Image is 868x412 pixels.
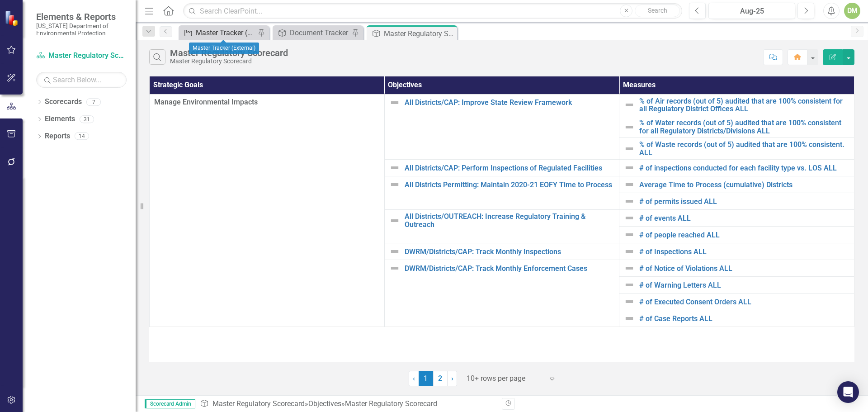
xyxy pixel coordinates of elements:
[384,260,619,327] td: Double-Click to Edit Right Click for Context Menu
[639,315,849,323] a: # of Case Reports ALL
[154,97,380,108] span: Manage Environmental Impacts
[624,246,635,257] img: Not Defined
[75,133,89,140] div: 14
[45,131,70,142] a: Reports
[619,193,854,210] td: Double-Click to Edit Right Click for Context Menu
[413,374,415,383] span: ‹
[189,43,259,54] div: Master Tracker (External)
[624,143,635,154] img: Not Defined
[275,27,349,38] a: Document Tracker
[624,296,635,307] img: Not Defined
[384,160,619,176] td: Double-Click to Edit Right Click for Context Menu
[619,310,854,327] td: Double-Click to Edit Right Click for Context Menu
[384,176,619,210] td: Double-Click to Edit Right Click for Context Menu
[619,138,854,160] td: Double-Click to Edit Right Click for Context Menu
[837,381,859,403] div: Open Intercom Messenger
[36,11,127,22] span: Elements & Reports
[183,3,682,19] input: Search ClearPoint...
[619,243,854,260] td: Double-Click to Edit Right Click for Context Menu
[389,246,400,257] img: Not Defined
[45,97,82,107] a: Scorecards
[639,181,849,189] a: Average Time to Process (cumulative) Districts
[389,179,400,190] img: Not Defined
[619,94,854,116] td: Double-Click to Edit Right Click for Context Menu
[212,399,305,408] a: Master Regulatory Scorecard
[405,164,615,172] a: All Districts/CAP: Perform Inspections of Regulated Facilities
[624,179,635,190] img: Not Defined
[384,94,619,160] td: Double-Click to Edit Right Click for Context Menu
[624,213,635,223] img: Not Defined
[648,7,667,14] span: Search
[639,164,849,172] a: # of inspections conducted for each facility type vs. LOS ALL
[451,374,453,383] span: ›
[712,6,792,17] div: Aug-25
[639,281,849,289] a: # of Warning Letters ALL
[624,99,635,110] img: Not Defined
[405,265,615,273] a: DWRM/Districts/CAP: Track Monthly Enforcement Cases
[619,116,854,138] td: Double-Click to Edit Right Click for Context Menu
[384,243,619,260] td: Double-Click to Edit Right Click for Context Menu
[405,213,615,228] a: All Districts/OUTREACH: Increase Regulatory Training & Outreach
[419,371,433,386] span: 1
[389,97,400,108] img: Not Defined
[619,160,854,176] td: Double-Click to Edit Right Click for Context Menu
[619,260,854,277] td: Double-Click to Edit Right Click for Context Menu
[405,99,615,107] a: All Districts/CAP: Improve State Review Framework
[80,115,94,123] div: 31
[384,210,619,243] td: Double-Click to Edit Right Click for Context Menu
[36,51,127,61] a: Master Regulatory Scorecard
[619,227,854,243] td: Double-Click to Edit Right Click for Context Menu
[639,141,849,156] a: % of Waste records (out of 5) audited that are 100% consistent. ALL
[619,210,854,227] td: Double-Click to Edit Right Click for Context Menu
[624,313,635,324] img: Not Defined
[196,27,255,38] div: Master Tracker (External)
[624,279,635,290] img: Not Defined
[619,294,854,310] td: Double-Click to Edit Right Click for Context Menu
[5,10,20,26] img: ClearPoint Strategy
[708,3,795,19] button: Aug-25
[36,72,127,88] input: Search Below...
[624,162,635,173] img: Not Defined
[635,5,680,17] button: Search
[145,399,195,408] span: Scorecard Admin
[619,176,854,193] td: Double-Click to Edit Right Click for Context Menu
[639,214,849,223] a: # of events ALL
[624,196,635,207] img: Not Defined
[384,28,455,39] div: Master Regulatory Scorecard
[624,229,635,240] img: Not Defined
[405,181,615,189] a: All Districts Permitting: Maintain 2020-21 EOFY Time to Process
[639,231,849,239] a: # of people reached ALL
[639,198,849,206] a: # of permits issued ALL
[639,248,849,256] a: # of Inspections ALL
[170,58,288,65] div: Master Regulatory Scorecard
[200,399,495,409] div: » »
[45,114,75,124] a: Elements
[433,371,448,386] a: 2
[624,263,635,274] img: Not Defined
[844,3,860,19] button: DM
[389,263,400,274] img: Not Defined
[181,27,255,38] a: Master Tracker (External)
[624,122,635,133] img: Not Defined
[389,162,400,173] img: Not Defined
[639,298,849,306] a: # of Executed Consent Orders ALL
[389,215,400,226] img: Not Defined
[639,97,849,113] a: % of Air records (out of 5) audited that are 100% consistent for all Regulatory District Offices ALL
[345,399,437,408] div: Master Regulatory Scorecard
[639,265,849,273] a: # of Notice of Violations ALL
[405,248,615,256] a: DWRM/Districts/CAP: Track Monthly Inspections
[290,27,349,38] div: Document Tracker
[86,98,101,106] div: 7
[619,277,854,294] td: Double-Click to Edit Right Click for Context Menu
[150,94,385,327] td: Double-Click to Edit
[170,48,288,58] div: Master Regulatory Scorecard
[639,119,849,135] a: % of Water records (out of 5) audited that are 100% consistent for all Regulatory Districts/Divis...
[308,399,341,408] a: Objectives
[36,22,127,37] small: [US_STATE] Department of Environmental Protection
